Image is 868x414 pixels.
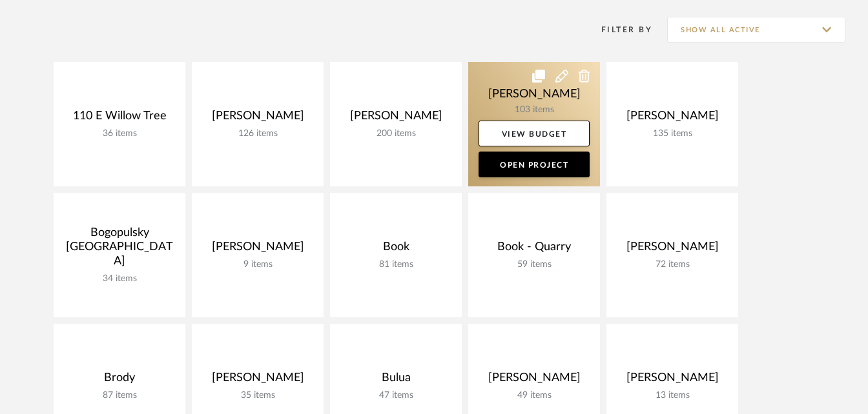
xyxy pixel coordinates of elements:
[479,121,590,146] a: View Budget
[479,371,590,390] div: [PERSON_NAME]
[340,259,451,270] div: 81 items
[64,109,175,128] div: 110 E Willow Tree
[64,226,175,273] div: Bogopulsky [GEOGRAPHIC_DATA]
[202,390,313,401] div: 35 items
[202,128,313,139] div: 126 items
[64,273,175,284] div: 34 items
[617,371,728,390] div: [PERSON_NAME]
[617,259,728,270] div: 72 items
[340,371,451,390] div: Bulua
[202,240,313,259] div: [PERSON_NAME]
[584,23,652,36] div: Filter By
[202,109,313,128] div: [PERSON_NAME]
[617,240,728,259] div: [PERSON_NAME]
[617,109,728,128] div: [PERSON_NAME]
[64,371,175,390] div: Brody
[340,109,451,128] div: [PERSON_NAME]
[340,240,451,259] div: Book
[202,259,313,270] div: 9 items
[64,128,175,139] div: 36 items
[479,259,590,270] div: 59 items
[340,390,451,401] div: 47 items
[479,390,590,401] div: 49 items
[64,390,175,401] div: 87 items
[340,128,451,139] div: 200 items
[617,128,728,139] div: 135 items
[617,390,728,401] div: 13 items
[479,240,590,259] div: Book - Quarry
[479,152,590,177] a: Open Project
[202,371,313,390] div: [PERSON_NAME]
